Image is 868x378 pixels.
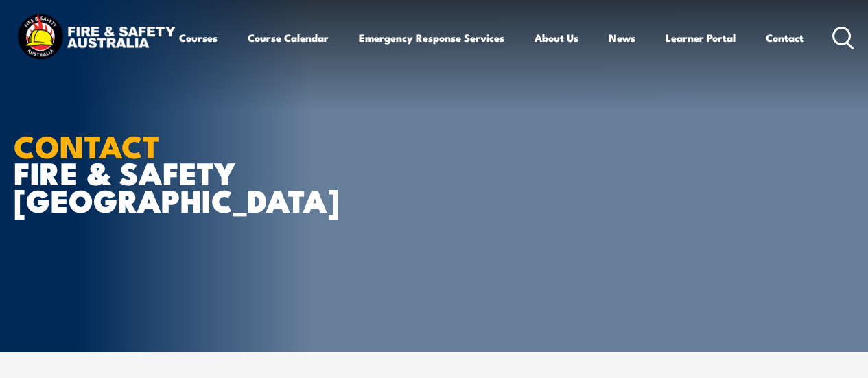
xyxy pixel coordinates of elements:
[179,21,218,54] a: Courses
[248,21,329,54] a: Course Calendar
[666,21,736,54] a: Learner Portal
[14,121,160,169] strong: CONTACT
[359,21,504,54] a: Emergency Response Services
[766,21,804,54] a: Contact
[609,21,635,54] a: News
[535,21,578,54] a: About Us
[14,132,353,212] h1: FIRE & SAFETY [GEOGRAPHIC_DATA]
